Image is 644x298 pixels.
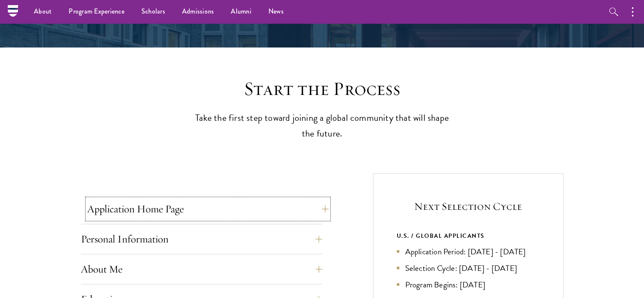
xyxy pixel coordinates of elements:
button: Application Home Page [87,199,329,219]
button: Personal Information [81,229,322,249]
div: U.S. / GLOBAL APPLICANTS [397,231,540,241]
h5: Next Selection Cycle [397,199,540,214]
li: Program Begins: [DATE] [397,279,540,291]
p: Take the first step toward joining a global community that will shape the future. [191,110,453,142]
button: About Me [81,259,322,279]
li: Selection Cycle: [DATE] - [DATE] [397,262,540,274]
li: Application Period: [DATE] - [DATE] [397,245,540,258]
h2: Start the Process [191,77,453,101]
